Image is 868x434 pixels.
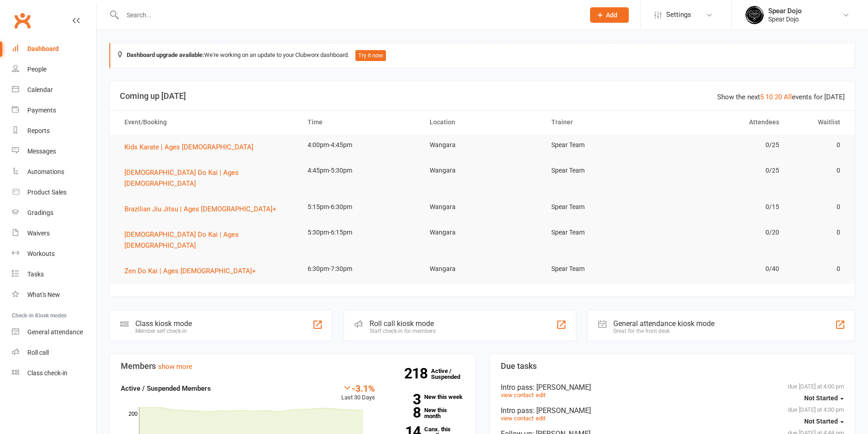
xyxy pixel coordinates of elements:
[787,196,848,218] td: 0
[431,361,471,387] a: 218Active / Suspended
[533,383,591,392] span: : [PERSON_NAME]
[613,319,714,328] div: General attendance kiosk mode
[12,363,96,383] a: Class kiosk mode
[12,162,96,182] a: Automations
[124,266,262,276] button: Zen Do Kai | Ages [DEMOGRAPHIC_DATA]+
[665,196,787,218] td: 0/15
[27,349,49,356] div: Roll call
[124,142,260,153] button: Kids Karate | Ages [DEMOGRAPHIC_DATA]
[124,230,239,250] span: [DEMOGRAPHIC_DATA] Do Kai | Ages [DEMOGRAPHIC_DATA]
[121,384,211,393] strong: Active / Suspended Members
[784,93,792,101] a: All
[665,258,787,280] td: 0/40
[12,342,96,363] a: Roll call
[804,394,838,402] span: Not Started
[12,223,96,244] a: Waivers
[27,127,50,134] div: Reports
[299,160,421,181] td: 4:45pm-5:30pm
[606,11,617,19] span: Add
[389,394,464,400] a: 3New this week
[120,92,845,101] h3: Coming up [DATE]
[765,93,773,101] a: 10
[421,111,544,134] th: Location
[135,328,192,334] div: Member self check-in
[404,367,431,380] strong: 218
[787,111,848,134] th: Waitlist
[27,168,64,175] div: Automations
[341,383,375,403] div: Last 30 Days
[775,93,782,101] a: 20
[27,189,67,196] div: Product Sales
[120,9,578,21] input: Search...
[355,50,386,61] button: Try it now
[543,222,665,243] td: Spear Team
[116,111,299,134] th: Event/Booking
[124,267,256,275] span: Zen Do Kai | Ages [DEMOGRAPHIC_DATA]+
[665,222,787,243] td: 0/20
[787,160,848,181] td: 0
[135,319,192,328] div: Class kiosk mode
[501,362,844,371] h3: Due tasks
[370,319,436,328] div: Roll call kiosk mode
[421,160,544,181] td: Wangara
[543,134,665,156] td: Spear Team
[501,383,844,392] div: Intro pass
[501,392,534,398] a: view contact
[109,43,855,68] div: We're working on an update to your Clubworx dashboard.
[543,196,665,218] td: Spear Team
[501,415,534,422] a: view contact
[124,204,283,214] button: Brazilian Jiu Jitsu | Ages [DEMOGRAPHIC_DATA]+
[536,415,545,422] a: edit
[12,264,96,285] a: Tasks
[11,9,34,32] a: Clubworx
[717,92,845,102] div: Show the next events for [DATE]
[421,222,544,243] td: Wangara
[12,59,96,80] a: People
[421,134,544,156] td: Wangara
[370,328,436,334] div: Staff check-in for members
[665,160,787,181] td: 0/25
[12,80,96,100] a: Calendar
[804,390,844,406] button: Not Started
[127,51,204,58] strong: Dashboard upgrade available:
[543,160,665,181] td: Spear Team
[536,392,545,398] a: edit
[27,271,44,278] div: Tasks
[124,168,239,188] span: [DEMOGRAPHIC_DATA] Do Kai | Ages [DEMOGRAPHIC_DATA]
[787,258,848,280] td: 0
[124,143,253,151] span: Kids Karate | Ages [DEMOGRAPHIC_DATA]
[12,244,96,264] a: Workouts
[27,86,53,93] div: Calendar
[760,93,764,101] a: 5
[27,250,55,257] div: Workouts
[421,196,544,218] td: Wangara
[590,7,629,23] button: Add
[12,182,96,203] a: Product Sales
[12,322,96,342] a: General attendance kiosk mode
[27,107,56,114] div: Payments
[12,121,96,141] a: Reports
[804,418,838,425] span: Not Started
[665,134,787,156] td: 0/25
[27,230,50,237] div: Waivers
[27,291,60,298] div: What's New
[124,229,291,251] button: [DEMOGRAPHIC_DATA] Do Kai | Ages [DEMOGRAPHIC_DATA]
[124,205,277,213] span: Brazilian Jiu Jitsu | Ages [DEMOGRAPHIC_DATA]+
[389,407,464,419] a: 8New this month
[299,258,421,280] td: 6:30pm-7:30pm
[121,362,464,371] h3: Members
[389,406,421,419] strong: 8
[421,258,544,280] td: Wangara
[299,111,421,134] th: Time
[299,196,421,218] td: 5:15pm-6:30pm
[12,141,96,162] a: Messages
[27,328,83,336] div: General attendance
[768,15,802,23] div: Spear Dojo
[12,203,96,223] a: Gradings
[27,66,46,73] div: People
[533,406,591,415] span: : [PERSON_NAME]
[12,39,96,59] a: Dashboard
[341,383,375,393] div: -3.1%
[27,45,59,52] div: Dashboard
[27,148,56,155] div: Messages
